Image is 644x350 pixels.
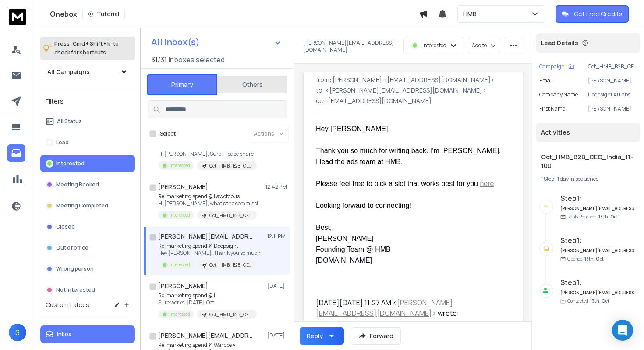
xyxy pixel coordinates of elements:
[46,300,89,309] h3: Custom Labels
[40,113,135,130] button: All Status
[56,139,69,146] p: Lead
[56,286,95,293] p: Not Interested
[170,311,190,318] p: Interested
[56,160,85,167] p: Interested
[57,331,71,338] p: Inbox
[158,250,261,257] p: Hey [PERSON_NAME], Thank you so much
[147,74,217,95] button: Primary
[536,123,640,142] div: Activities
[151,38,200,46] h1: All Inbox(s)
[316,147,503,165] span: Thank you so much for writing back. I’m [PERSON_NAME], I lead the ads team at HMB.
[170,261,190,268] p: Interested
[40,281,135,299] button: Not Interested
[40,325,135,343] button: Inbox
[307,332,323,340] div: Reply
[40,95,135,107] h3: Filters
[267,332,287,339] p: [DATE]
[160,130,176,137] label: Select
[158,200,263,207] p: Hi [PERSON_NAME], what's the commission
[567,298,609,304] p: Contacted
[316,224,391,253] span: Best, [PERSON_NAME] Founding Team @ HMB
[588,77,637,84] p: [PERSON_NAME][EMAIL_ADDRESS][DOMAIN_NAME]
[590,298,609,304] span: 13th, Oct
[158,282,208,290] h1: [PERSON_NAME]
[50,8,419,20] div: Onebox
[56,244,88,251] p: Out of office
[539,63,565,70] p: Campaign
[40,260,135,278] button: Wrong person
[560,289,637,296] h6: [PERSON_NAME][EMAIL_ADDRESS][DOMAIN_NAME]
[158,193,263,200] p: Re: marketing spend @ Lawctopus
[541,153,635,170] h1: Oct_HMB_B2B_CEO_India_11-100
[144,33,289,51] button: All Inbox(s)
[316,180,496,187] span: .
[40,218,135,236] button: Closed
[56,202,108,209] p: Meeting Completed
[56,181,99,188] p: Meeting Booked
[588,63,637,70] p: Oct_HMB_B2B_CEO_India_11-100
[170,212,190,218] p: Interested
[158,342,261,349] p: Re: marketing spend @ Warpbay
[169,54,225,65] h3: Inboxes selected
[57,118,82,125] p: All Status
[328,96,432,105] p: [EMAIL_ADDRESS][DOMAIN_NAME]
[151,54,167,65] span: 31 / 31
[217,75,287,94] button: Others
[329,318,504,330] div: set meeting.
[40,63,135,81] button: All Campaigns
[267,282,287,289] p: [DATE]
[209,311,251,318] p: Oct_HMB_B2B_CEO_India_11-100
[567,214,618,220] p: Reply Received
[316,96,325,105] p: cc:
[539,63,574,70] button: Campaign
[422,42,446,49] p: Interested
[56,223,75,230] p: Closed
[567,256,604,262] p: Opened
[560,193,637,204] h6: Step 1 :
[265,183,287,190] p: 12:42 PM
[300,327,344,345] button: Reply
[598,214,618,220] span: 14th, Oct
[574,10,623,18] p: Get Free Credits
[40,155,135,172] button: Interested
[158,292,257,299] p: Re: marketing spend @ I
[560,205,637,212] h6: [PERSON_NAME][EMAIL_ADDRESS][DOMAIN_NAME]
[158,232,255,241] h1: [PERSON_NAME][EMAIL_ADDRESS][DOMAIN_NAME]
[557,175,598,182] span: 1 day in sequence
[303,39,398,54] p: [PERSON_NAME][EMAIL_ADDRESS][DOMAIN_NAME]
[40,197,135,214] button: Meeting Completed
[316,125,390,132] span: Hey [PERSON_NAME],
[588,105,637,112] p: [PERSON_NAME]
[40,239,135,257] button: Out of office
[9,324,26,341] button: S
[539,77,553,84] p: Email
[82,8,125,20] button: Tutorial
[472,42,487,49] p: Add to
[209,212,251,219] p: Oct_HMB_B2B_CEO_India_11-100
[316,75,510,84] p: from: [PERSON_NAME] <[EMAIL_ADDRESS][DOMAIN_NAME]>
[316,297,503,318] div: [DATE][DATE] 11:27 AM < > wrote:
[56,265,94,272] p: Wrong person
[351,327,401,345] button: Forward
[560,247,637,254] h6: [PERSON_NAME][EMAIL_ADDRESS][DOMAIN_NAME]
[539,91,578,98] p: Company Name
[541,175,635,182] div: |
[158,243,261,250] p: Re: marketing spend @ Deepsight
[158,331,255,340] h1: [PERSON_NAME][EMAIL_ADDRESS][DOMAIN_NAME]
[588,91,637,98] p: Deepsight Ai Labs
[170,162,190,169] p: Interested
[158,182,208,191] h1: [PERSON_NAME]
[40,176,135,193] button: Meeting Booked
[584,256,604,262] span: 13th, Oct
[316,180,478,187] span: Please feel free to pick a slot that works best for you
[40,134,135,151] button: Lead
[54,39,119,57] p: Press to check for shortcuts.
[158,150,257,157] p: Hi [PERSON_NAME], Sure, Please share
[463,10,480,18] p: HMB
[47,68,90,76] h1: All Campaigns
[556,5,629,23] button: Get Free Credits
[539,105,565,112] p: First Name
